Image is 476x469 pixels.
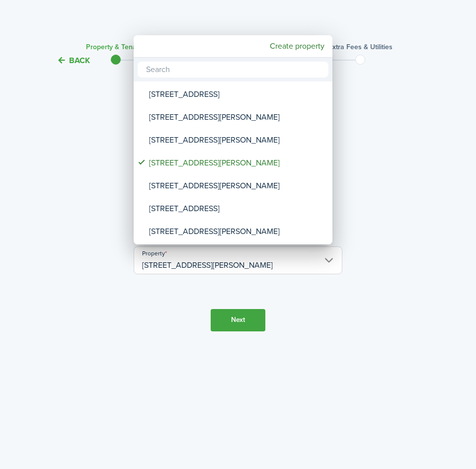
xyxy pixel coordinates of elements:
[149,83,325,106] div: [STREET_ADDRESS]
[149,152,325,174] div: [STREET_ADDRESS][PERSON_NAME]
[266,37,328,55] mbsc-button: Create property
[149,129,325,152] div: [STREET_ADDRESS][PERSON_NAME]
[149,197,325,220] div: [STREET_ADDRESS]
[138,62,328,78] input: Search
[149,220,325,243] div: [STREET_ADDRESS][PERSON_NAME]
[149,106,325,129] div: [STREET_ADDRESS][PERSON_NAME]
[134,81,332,244] mbsc-wheel: Property
[149,174,325,197] div: [STREET_ADDRESS][PERSON_NAME]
